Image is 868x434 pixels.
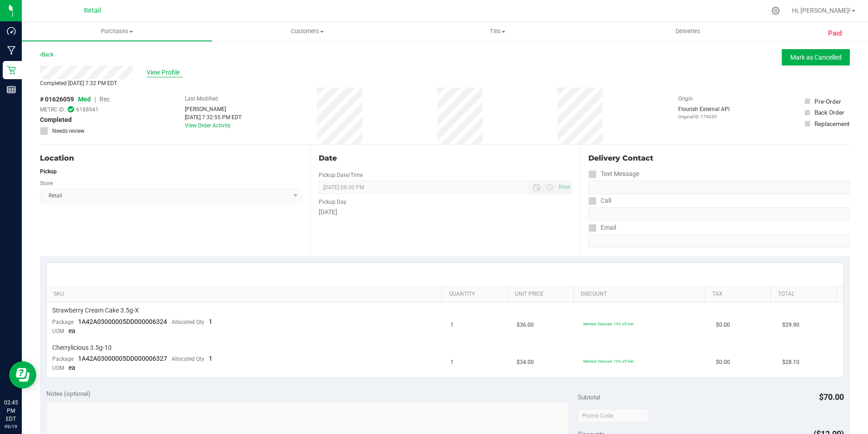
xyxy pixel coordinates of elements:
[22,27,212,35] span: Purchases
[52,319,74,325] span: Package
[54,291,438,298] a: SKU
[99,96,110,103] span: Rec
[7,66,16,75] inline-svg: Retail
[52,356,74,362] span: Package
[583,322,633,326] span: Member Discount: 10% off line
[814,119,849,128] div: Replacement
[209,355,212,362] span: 1
[185,122,231,129] a: View Order Activity
[782,358,799,367] span: $28.10
[212,22,402,41] a: Customers
[517,358,534,367] span: $34.00
[319,153,572,164] div: Date
[588,207,850,221] input: Format: (999) 999-9999
[40,95,74,104] span: # 01626059
[68,105,74,114] span: In Sync
[40,168,57,175] strong: Pickup
[212,27,402,35] span: Customers
[792,7,851,14] span: Hi, [PERSON_NAME]!
[185,105,242,113] div: [PERSON_NAME]
[678,105,730,120] div: Flourish External API
[790,54,842,61] span: Mark as Cancelled
[578,409,648,423] input: Promo Code
[588,181,850,194] input: Format: (999) 999-9999
[4,423,18,430] p: 09/19
[778,291,833,298] a: Total
[52,365,64,371] span: UOM
[4,399,18,423] p: 02:45 PM EDT
[678,95,693,103] label: Origin
[450,358,454,367] span: 1
[588,167,639,181] label: Text Message
[450,321,454,329] span: 1
[84,7,101,15] span: Retail
[515,291,570,298] a: Unit Price
[517,321,534,329] span: $36.00
[449,291,504,298] a: Quantity
[40,106,65,114] span: METRC ID:
[814,108,844,117] div: Back Order
[7,85,16,94] inline-svg: Reports
[76,106,99,114] span: 6188941
[588,194,611,207] label: Call
[147,68,183,77] span: View Profile
[78,96,91,103] span: Med
[40,179,53,187] label: Store
[588,153,850,164] div: Delivery Contact
[52,343,112,352] span: Cherrylicious 3.5g-10
[209,318,212,325] span: 1
[319,207,572,217] div: [DATE]
[172,319,204,325] span: Allocated Qty
[69,327,75,334] span: ea
[581,291,701,298] a: Discount
[663,27,713,35] span: Deliveries
[52,306,139,315] span: Strawberry Cream Cake 3.5g-X
[7,26,16,35] inline-svg: Dashboard
[319,198,346,206] label: Pickup Day
[782,49,850,66] button: Mark as Cancelled
[69,364,75,371] span: ea
[593,22,783,41] a: Deliveries
[319,171,363,179] label: Pickup Date/Time
[78,318,167,325] span: 1A42A03000005DD000006324
[52,328,64,334] span: UOM
[403,27,592,35] span: Tills
[828,28,842,39] span: Paid
[814,97,841,106] div: Pre-Order
[583,359,633,363] span: Member Discount: 10% off line
[712,291,767,298] a: Tax
[185,95,218,103] label: Last Modified
[7,46,16,55] inline-svg: Manufacturing
[40,80,117,86] span: Completed [DATE] 7:32 PM EDT
[40,51,54,58] a: Back
[716,358,730,367] span: $0.00
[40,153,302,164] div: Location
[716,321,730,329] span: $0.00
[770,6,781,15] div: Manage settings
[40,115,72,125] span: Completed
[94,96,96,103] span: |
[578,394,600,401] span: Subtotal
[52,127,84,135] span: Needs review
[9,361,36,389] iframe: Resource center
[782,321,799,329] span: $29.90
[172,356,204,362] span: Allocated Qty
[678,113,730,120] p: Original ID: 179035
[22,22,212,41] a: Purchases
[819,392,844,402] span: $70.00
[46,390,90,397] span: Notes (optional)
[78,355,167,362] span: 1A42A03000005DD000006327
[588,221,616,234] label: Email
[403,22,593,41] a: Tills
[185,113,242,121] div: [DATE] 7:32:55 PM EDT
